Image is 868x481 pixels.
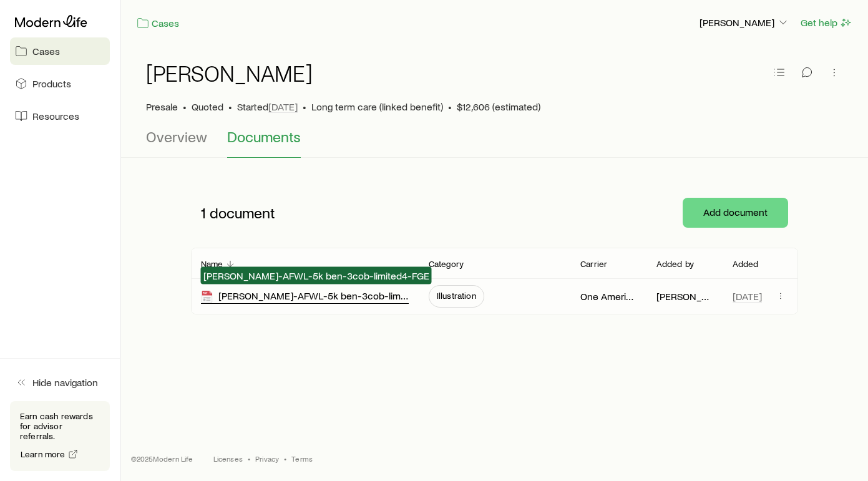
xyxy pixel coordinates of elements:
[291,454,313,464] a: Terms
[146,61,313,85] h1: [PERSON_NAME]
[32,376,98,389] span: Hide navigation
[201,259,223,269] p: Name
[136,16,180,31] a: Cases
[201,289,409,304] div: [PERSON_NAME]-AFWL-5k ben-3cob-limited4-FGE
[683,198,788,228] button: Add document
[284,454,286,464] span: •
[700,16,789,29] p: [PERSON_NAME]
[228,100,232,113] span: •
[303,100,306,113] span: •
[10,401,110,471] div: Earn cash rewards for advisor referrals.Learn more
[656,290,713,303] p: [PERSON_NAME]
[255,454,279,464] a: Privacy
[201,204,206,221] span: 1
[429,259,464,269] p: Category
[733,290,762,303] span: [DATE]
[10,369,110,396] button: Hide navigation
[237,100,298,113] p: Started
[227,128,301,145] span: Documents
[146,128,207,145] span: Overview
[21,450,66,459] span: Learn more
[448,100,452,113] span: •
[10,37,110,65] a: Cases
[733,259,759,269] p: Added
[32,110,79,122] span: Resources
[146,128,843,158] div: Case details tabs
[10,102,110,130] a: Resources
[192,100,223,113] span: Quoted
[213,454,243,464] a: Licenses
[210,204,275,221] span: document
[580,259,607,269] p: Carrier
[580,290,636,303] p: One America
[183,100,187,113] span: •
[146,100,178,113] p: Presale
[656,259,694,269] p: Added by
[131,454,193,464] p: © 2025 Modern Life
[699,16,790,31] button: [PERSON_NAME]
[268,100,298,113] span: [DATE]
[800,16,853,30] button: Get help
[32,77,71,90] span: Products
[20,411,100,441] p: Earn cash rewards for advisor referrals.
[311,100,443,113] span: Long term care (linked benefit)
[10,70,110,97] a: Products
[32,45,60,57] span: Cases
[457,100,540,113] span: $12,606 (estimated)
[437,291,476,301] span: Illustration
[248,454,250,464] span: •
